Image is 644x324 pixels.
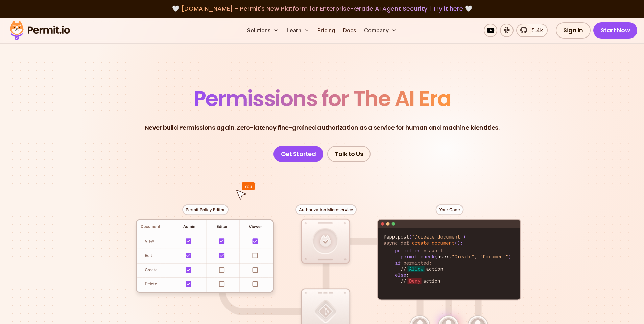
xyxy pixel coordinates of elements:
[181,4,463,13] span: [DOMAIN_NAME] - Permit's New Platform for Enterprise-Grade AI Agent Security |
[340,24,359,37] a: Docs
[284,24,312,37] button: Learn
[516,24,548,37] a: 5.4k
[528,26,543,34] span: 5.4k
[315,24,338,37] a: Pricing
[145,123,500,132] p: Never build Permissions again. Zero-latency fine-grained authorization as a service for human and...
[556,22,591,39] a: Sign In
[7,19,73,42] img: Permit logo
[273,146,324,162] a: Get Started
[193,83,451,114] span: Permissions for The AI Era
[16,4,628,14] div: 🤍 🤍
[361,24,400,37] button: Company
[433,4,463,13] a: Try it here
[327,146,371,162] a: Talk to Us
[244,24,281,37] button: Solutions
[593,22,638,39] a: Start Now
